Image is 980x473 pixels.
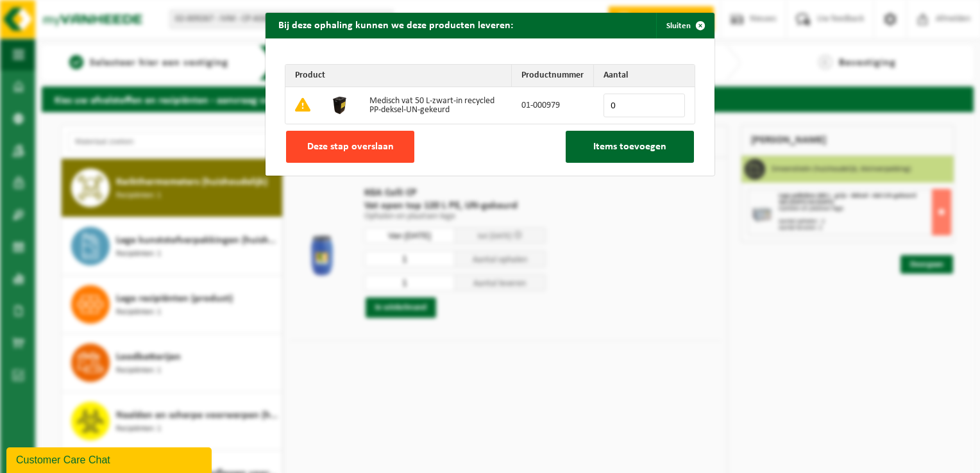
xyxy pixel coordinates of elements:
[6,445,214,473] iframe: chat widget
[656,13,713,38] button: Sluiten
[307,142,394,152] span: Deze stap overslaan
[566,131,694,163] button: Items toevoegen
[360,87,512,124] td: Medisch vat 50 L-zwart-in recycled PP-deksel-UN-gekeurd
[512,87,594,124] td: 01-000979
[286,131,414,163] button: Deze stap overslaan
[593,142,666,152] span: Items toevoegen
[330,94,350,115] img: 01-000979
[512,65,594,87] th: Productnummer
[285,65,512,87] th: Product
[266,13,526,37] h2: Bij deze ophaling kunnen we deze producten leveren:
[594,65,695,87] th: Aantal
